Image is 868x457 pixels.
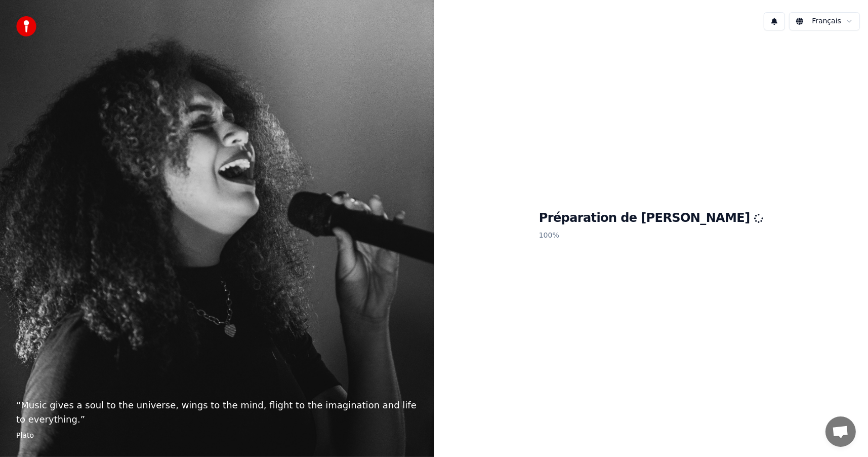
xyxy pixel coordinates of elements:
[16,16,36,36] img: youka
[16,431,418,441] footer: Plato
[825,416,856,447] div: Ouvrir le chat
[16,398,418,427] p: “ Music gives a soul to the universe, wings to the mind, flight to the imagination and life to ev...
[539,210,763,226] h1: Préparation de [PERSON_NAME]
[539,226,763,245] p: 100 %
